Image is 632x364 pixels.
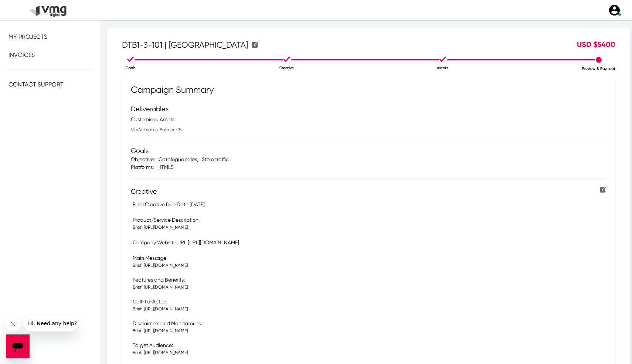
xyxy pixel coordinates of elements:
span: Invoices [9,51,35,58]
li: 18 x Animated Banner <3s [131,125,594,134]
p: Goals [131,146,606,156]
span: [URL][DOMAIN_NAME] [188,239,239,245]
span: My Projects [9,33,47,40]
p: Product/Service Description: [133,216,606,224]
span: Company Website URL: [133,239,188,245]
span: DTB1-3-101 | [GEOGRAPHIC_DATA] [122,39,259,51]
span: , [197,156,198,162]
p: Brief: [URL][DOMAIN_NAME] [133,262,606,269]
iframe: Message from company [24,315,77,331]
p: Features and Benefits: [133,276,606,284]
span: Contact Support [9,81,64,88]
p: Assets [365,65,520,71]
div: 5400 [495,39,621,51]
p: Brief: [URL][DOMAIN_NAME] [133,327,606,334]
span: Store traffic [198,156,229,162]
iframe: Close message [6,317,21,331]
span: USD $ [577,40,597,49]
p: Creative [209,65,364,71]
span: Catalogue sales [155,156,198,162]
p: Main Message: [133,254,606,262]
p: Disclaimers and Mandatories: [133,320,606,327]
span: HTML5 [154,164,174,170]
img: create.svg [600,186,606,193]
p: Creative [131,186,606,196]
iframe: Button to launch messaging window [6,334,30,358]
p: Target Audience: [133,341,606,349]
p: Brief: [URL][DOMAIN_NAME] [133,284,606,290]
p: Goals [53,65,208,71]
p: Call-To-Action: [133,298,606,306]
a: user [604,4,625,17]
p: Brief: [URL][DOMAIN_NAME] [133,349,606,356]
span: Platforms: [131,164,154,170]
span: [DATE] [190,201,205,207]
p: Brief: [URL][DOMAIN_NAME] [133,224,606,231]
p: Customised Assets [131,116,594,123]
p: Campaign Summary [131,83,606,96]
p: Brief: [URL][DOMAIN_NAME] [133,306,606,312]
span: Final Creative Due Date: [133,201,190,207]
img: create.svg [252,41,259,48]
span: Objective: [131,156,155,162]
img: user [608,4,621,17]
p: Deliverables [131,104,594,114]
